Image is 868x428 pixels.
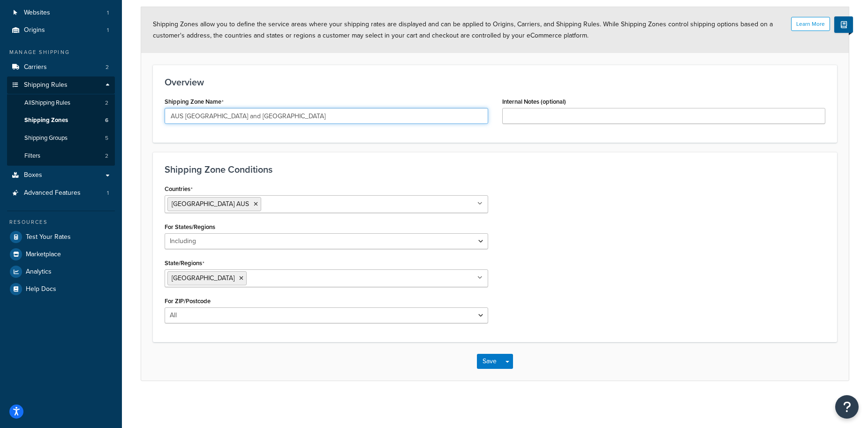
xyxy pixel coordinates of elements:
[165,164,825,175] h3: Shipping Zone Conditions
[165,260,204,267] label: State/Regions
[7,76,115,94] a: Shipping Rules
[502,98,566,105] label: Internal Notes (optional)
[7,22,115,39] li: Origins
[24,189,81,197] span: Advanced Features
[7,59,115,76] a: Carriers2
[26,251,61,259] span: Marketplace
[165,98,224,106] label: Shipping Zone Name
[165,185,193,193] label: Countries
[172,273,234,283] span: [GEOGRAPHIC_DATA]
[477,354,502,369] button: Save
[7,184,115,202] a: Advanced Features1
[26,268,52,276] span: Analytics
[7,76,115,166] li: Shipping Rules
[835,395,859,419] button: Open Resource Center
[24,116,68,124] span: Shipping Zones
[7,48,115,56] div: Manage Shipping
[7,147,115,165] a: Filters2
[7,4,115,22] a: Websites1
[24,134,68,142] span: Shipping Groups
[165,223,215,230] label: For States/Regions
[7,184,115,202] li: Advanced Features
[7,229,115,245] a: Test Your Rates
[7,218,115,226] div: Resources
[105,116,108,124] span: 6
[7,147,115,165] li: Filters
[24,99,70,107] span: All Shipping Rules
[834,16,853,33] button: Show Help Docs
[7,130,115,147] li: Shipping Groups
[107,9,109,17] span: 1
[7,4,115,22] li: Websites
[7,94,115,112] a: AllShipping Rules2
[107,26,109,34] span: 1
[105,99,108,107] span: 2
[105,134,108,142] span: 5
[7,112,115,129] li: Shipping Zones
[26,285,56,293] span: Help Docs
[24,152,40,160] span: Filters
[172,199,249,209] span: [GEOGRAPHIC_DATA] AUS
[24,26,45,34] span: Origins
[7,59,115,76] li: Carriers
[7,112,115,129] a: Shipping Zones6
[7,281,115,298] a: Help Docs
[24,171,42,179] span: Boxes
[7,263,115,280] a: Analytics
[7,246,115,263] a: Marketplace
[24,81,68,89] span: Shipping Rules
[26,233,71,241] span: Test Your Rates
[153,19,773,40] span: Shipping Zones allow you to define the service areas where your shipping rates are displayed and ...
[24,63,47,71] span: Carriers
[7,167,115,184] a: Boxes
[106,63,109,71] span: 2
[107,189,109,197] span: 1
[165,298,211,305] label: For ZIP/Postcode
[24,9,50,17] span: Websites
[7,130,115,147] a: Shipping Groups5
[791,17,830,31] button: Learn More
[165,77,825,87] h3: Overview
[7,22,115,39] a: Origins1
[105,152,108,160] span: 2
